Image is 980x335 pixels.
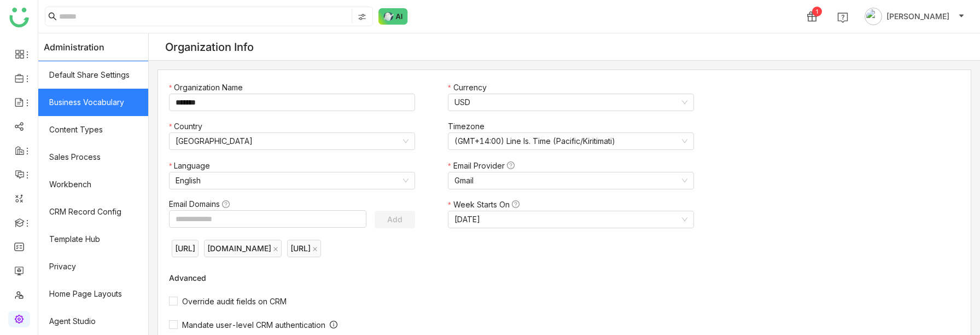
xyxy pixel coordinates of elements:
[178,297,291,306] span: Override audit fields on CRM
[454,172,687,189] nz-select-item: Gmail
[862,8,967,25] button: [PERSON_NAME]
[44,33,104,61] span: Administration
[38,143,148,171] a: Sales Process
[812,7,822,16] div: 1
[358,13,366,21] img: search-type.svg
[169,120,208,132] label: Country
[378,8,408,25] img: ask-buddy-normal.svg
[176,133,409,149] nz-select-item: United States
[38,171,148,198] a: Workbench
[454,211,687,228] nz-select-item: Sunday
[448,82,492,94] label: Currency
[169,160,215,172] label: Language
[38,226,148,253] a: Template Hub
[448,199,524,211] label: Week Starts On
[165,41,254,54] div: Organization Info
[38,308,148,335] a: Agent Studio
[454,133,687,149] nz-select-item: (GMT+14:00) Line Is. Time (Pacific/Kiritimati)
[38,116,148,143] a: Content Types
[38,61,148,89] a: Default Share Settings
[178,320,330,330] span: Mandate user-level CRM authentication
[9,8,29,27] img: logo
[38,253,148,280] a: Privacy
[176,172,409,189] nz-select-item: English
[169,273,716,282] div: Advanced
[287,240,321,257] nz-tag: [URL]
[169,82,248,94] label: Organization Name
[169,198,235,210] label: Email Domains
[448,160,520,172] label: Email Provider
[448,120,490,132] label: Timezone
[375,211,415,228] button: Add
[865,8,882,25] img: avatar
[204,240,282,257] nz-tag: [DOMAIN_NAME]
[38,89,148,116] a: Business Vocabulary
[38,198,148,226] a: CRM Record Config
[837,12,848,23] img: help.svg
[454,94,687,111] nz-select-item: USD
[38,280,148,308] a: Home Page Layouts
[886,10,949,22] span: [PERSON_NAME]
[172,240,199,257] nz-tag: [URL]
